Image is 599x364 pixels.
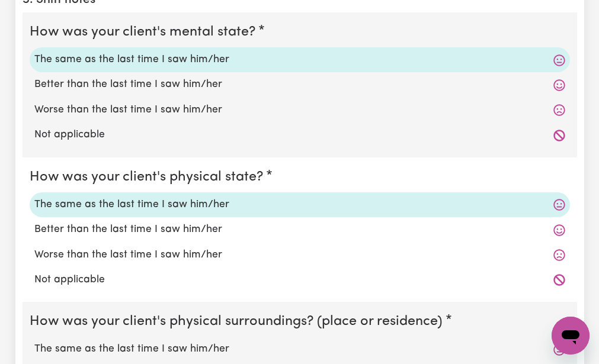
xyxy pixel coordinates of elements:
label: Not applicable [34,272,565,288]
label: Better than the last time I saw him/her [34,77,565,92]
label: Better than the last time I saw him/her [34,222,565,237]
iframe: Button to launch messaging window [552,317,590,355]
label: The same as the last time I saw him/her [34,52,565,67]
label: The same as the last time I saw him/her [34,342,565,357]
label: Not applicable [34,127,565,143]
legend: How was your client's mental state? [30,22,260,43]
legend: How was your client's physical state? [30,167,268,188]
legend: How was your client's physical surroundings? (place or residence) [30,311,447,332]
label: The same as the last time I saw him/her [34,197,565,212]
label: Worse than the last time I saw him/her [34,102,565,118]
label: Worse than the last time I saw him/her [34,247,565,263]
